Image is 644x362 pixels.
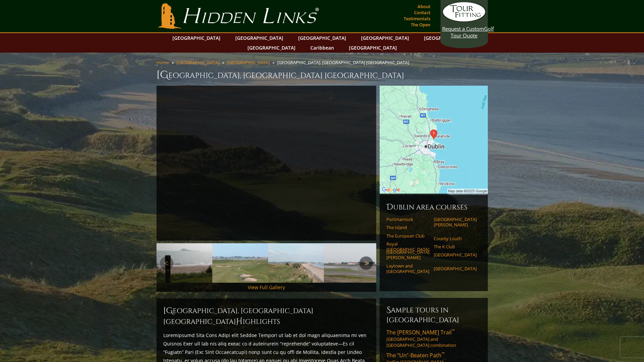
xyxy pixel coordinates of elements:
[386,225,429,230] a: The Island
[442,351,445,357] sup: ™
[402,14,432,23] a: Testimonials
[307,43,337,53] a: Caribbean
[416,2,432,11] a: About
[442,25,484,32] span: Request a Custom
[386,263,429,274] a: Laytown and [GEOGRAPHIC_DATA]
[386,329,455,336] span: The [PERSON_NAME] Trail
[244,43,299,53] a: [GEOGRAPHIC_DATA]
[277,59,412,65] li: [GEOGRAPHIC_DATA], [GEOGRAPHIC_DATA] [GEOGRAPHIC_DATA]
[227,59,270,65] a: [GEOGRAPHIC_DATA]
[386,249,429,260] a: [GEOGRAPHIC_DATA][PERSON_NAME]
[434,217,477,228] a: [GEOGRAPHIC_DATA][PERSON_NAME]
[442,2,486,39] a: Request a CustomGolf Tour Quote
[157,68,488,82] h1: [GEOGRAPHIC_DATA], [GEOGRAPHIC_DATA] [GEOGRAPHIC_DATA]
[160,256,173,270] a: Previous
[386,233,429,239] a: The European Club
[248,284,285,290] a: View Full Gallery
[380,86,488,194] img: Google Map of Golf Links Road, Portmarnock, Dublin, Ireland
[386,305,481,325] h6: Sample Tours in [GEOGRAPHIC_DATA]
[157,59,169,65] a: Home
[434,244,477,249] a: The K Club
[386,241,429,252] a: Royal [GEOGRAPHIC_DATA]
[386,202,481,213] h6: Dublin Area Courses
[358,33,412,43] a: [GEOGRAPHIC_DATA]
[345,43,400,53] a: [GEOGRAPHIC_DATA]
[386,329,481,348] a: The [PERSON_NAME] Trail™[GEOGRAPHIC_DATA] and [GEOGRAPHIC_DATA] combination
[232,33,287,43] a: [GEOGRAPHIC_DATA]
[412,8,432,17] a: Contact
[386,217,429,222] a: Portmarnock
[434,236,477,241] a: County Louth
[359,256,373,270] a: Next
[169,33,224,43] a: [GEOGRAPHIC_DATA]
[163,305,369,327] h2: [GEOGRAPHIC_DATA], [GEOGRAPHIC_DATA] [GEOGRAPHIC_DATA] ighlights
[386,352,445,359] span: The “Un”-Beaten Path
[452,328,455,334] sup: ™
[176,59,219,65] a: [GEOGRAPHIC_DATA]
[236,316,243,327] span: H
[409,20,432,29] a: The Open
[434,266,477,271] a: [GEOGRAPHIC_DATA]
[295,33,350,43] a: [GEOGRAPHIC_DATA]
[421,33,475,43] a: [GEOGRAPHIC_DATA]
[434,252,477,257] a: [GEOGRAPHIC_DATA]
